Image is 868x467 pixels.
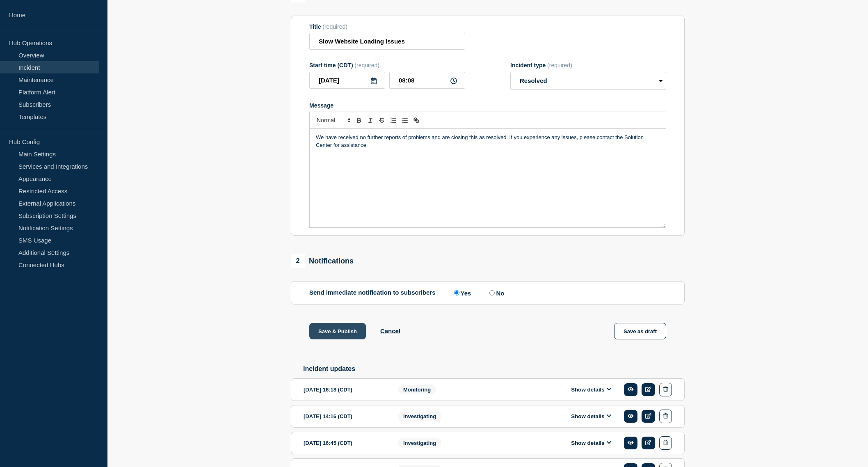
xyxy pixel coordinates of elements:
div: Incident type [510,62,666,69]
button: Toggle italic text [365,115,376,125]
span: Monitoring [398,385,436,394]
span: Investigating [398,438,441,448]
button: Toggle bulleted list [399,115,411,125]
p: Send immediate notification to subscribers [309,289,436,297]
label: Yes [452,289,471,297]
input: HH:MM [389,72,465,89]
p: We have received no further reports of problems and are closing this as resolved. If you experien... [316,134,660,149]
span: (required) [322,23,347,30]
div: Message [309,102,666,109]
span: Font size [313,115,353,125]
button: Cancel [380,327,400,334]
span: 2 [291,254,305,268]
div: Message [310,129,666,227]
button: Toggle bold text [353,115,365,125]
input: YYYY-MM-DD [309,72,385,89]
button: Show details [569,413,614,420]
label: No [487,289,504,297]
button: Toggle link [411,115,422,125]
button: Save & Publish [309,323,366,339]
button: Toggle strikethrough text [376,115,388,125]
div: [DATE] 14:16 (CDT) [304,410,386,423]
button: Show details [569,440,614,446]
div: [DATE] 16:18 (CDT) [304,383,386,396]
input: No [489,290,495,295]
span: (required) [547,62,572,69]
div: Notifications [291,254,354,268]
button: Save as draft [614,323,666,339]
input: Title [309,33,465,50]
div: Send immediate notification to subscribers [309,289,666,297]
button: Toggle ordered list [388,115,399,125]
span: Investigating [398,412,441,421]
h2: Incident updates [303,365,685,373]
div: Title [309,23,465,30]
div: Start time (CDT) [309,62,465,69]
input: Yes [454,290,459,295]
button: Show details [569,386,614,393]
span: (required) [354,62,379,69]
select: Incident type [510,72,666,90]
div: [DATE] 16:45 (CDT) [304,436,386,450]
